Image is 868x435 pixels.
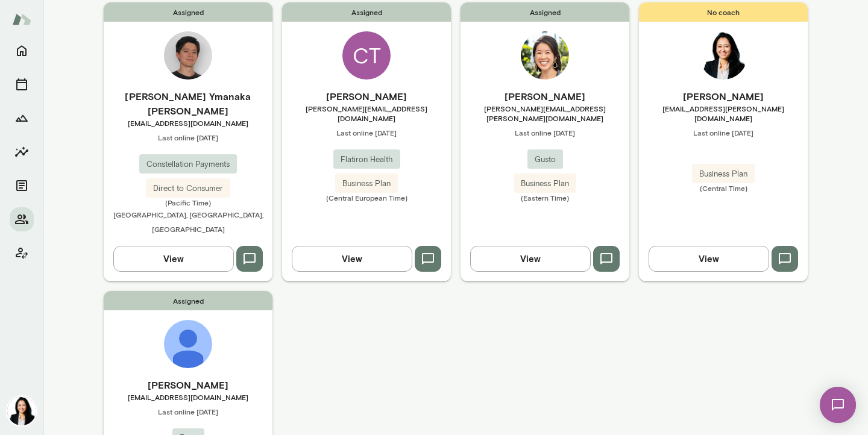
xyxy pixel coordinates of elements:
[104,89,272,118] h6: [PERSON_NAME] Ymanaka [PERSON_NAME]
[514,178,576,190] span: Business Plan
[104,378,272,392] h6: [PERSON_NAME]
[104,133,272,142] span: Last online [DATE]
[113,246,234,271] button: View
[282,89,451,104] h6: [PERSON_NAME]
[10,207,34,231] button: Members
[10,39,34,63] button: Home
[282,128,451,137] span: Last online [DATE]
[461,193,629,202] span: (Eastern Time)
[282,2,451,22] span: Assigned
[342,31,391,80] div: CT
[282,193,451,202] span: (Central European Time)
[282,104,451,123] span: [PERSON_NAME][EMAIL_ADDRESS][DOMAIN_NAME]
[461,128,629,137] span: Last online [DATE]
[292,246,412,271] button: View
[104,198,272,207] span: (Pacific Time)
[649,246,769,271] button: View
[699,31,747,80] img: Monica Aggarwal
[12,8,31,31] img: Mento
[521,31,569,80] img: Amanda Lin
[164,31,212,80] img: Mateus Ymanaka Barretto
[10,106,34,130] button: Growth Plan
[10,241,34,265] button: Client app
[639,183,808,193] span: (Central Time)
[104,118,272,128] span: [EMAIL_ADDRESS][DOMAIN_NAME]
[639,2,808,22] span: No coach
[333,154,400,166] span: Flatiron Health
[104,392,272,402] span: [EMAIL_ADDRESS][DOMAIN_NAME]
[461,2,629,22] span: Assigned
[10,72,34,96] button: Sessions
[461,89,629,104] h6: [PERSON_NAME]
[461,104,629,123] span: [PERSON_NAME][EMAIL_ADDRESS][PERSON_NAME][DOMAIN_NAME]
[113,210,263,233] span: [GEOGRAPHIC_DATA], [GEOGRAPHIC_DATA], [GEOGRAPHIC_DATA]
[470,246,591,271] button: View
[639,89,808,104] h6: [PERSON_NAME]
[10,174,34,198] button: Documents
[139,158,237,171] span: Constellation Payments
[104,291,272,310] span: Assigned
[104,407,272,416] span: Last online [DATE]
[639,104,808,123] span: [EMAIL_ADDRESS][PERSON_NAME][DOMAIN_NAME]
[527,154,563,166] span: Gusto
[10,140,34,164] button: Insights
[639,128,808,137] span: Last online [DATE]
[164,320,212,368] img: Luke Bjerring
[146,183,230,195] span: Direct to Consumer
[692,168,755,180] span: Business Plan
[104,2,272,22] span: Assigned
[7,396,36,425] img: Monica Aggarwal
[335,178,398,190] span: Business Plan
